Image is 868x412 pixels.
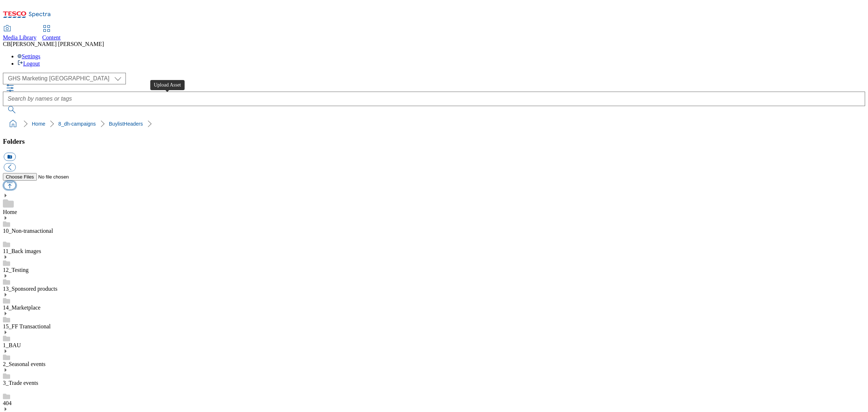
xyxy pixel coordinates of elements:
[3,34,37,41] span: Media Library
[3,361,46,367] a: 2_Seasonal events
[17,60,40,67] a: Logout
[7,118,19,130] a: home
[3,400,12,406] a: 404
[3,209,17,215] a: Home
[3,26,37,41] a: Media Library
[3,228,53,234] a: 10_Non-transactional
[3,248,41,254] a: 11_Back images
[10,41,104,47] span: [PERSON_NAME] [PERSON_NAME]
[32,121,45,127] a: Home
[109,121,143,127] a: BuylistHeaders
[3,117,865,131] nav: breadcrumb
[42,34,61,41] span: Content
[42,26,61,41] a: Content
[3,138,865,146] h3: Folders
[3,380,38,386] a: 3_Trade events
[58,121,96,127] a: 8_dh-campaigns
[3,323,51,329] a: 15_FF Transactional
[3,92,865,106] input: Search by names or tags
[3,41,10,47] span: CB
[3,342,21,348] a: 1_BAU
[17,53,41,59] a: Settings
[3,286,58,292] a: 13_Sponsored products
[3,267,29,273] a: 12_Testing
[3,304,41,311] a: 14_Marketplace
